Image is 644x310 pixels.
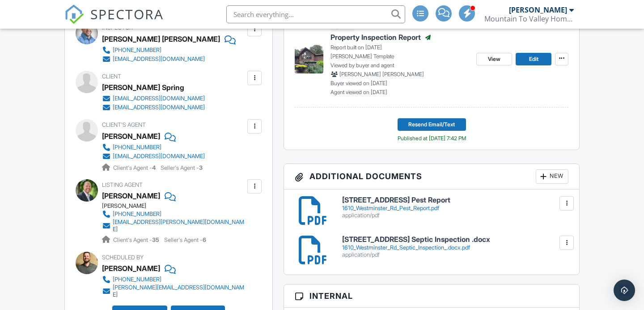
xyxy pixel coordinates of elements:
[342,196,568,219] a: [STREET_ADDRESS] Pest Report 1610_Westminster_Rd_Pest_Report.pdf application/pdf
[284,284,579,308] h3: Internal
[614,280,635,301] div: Open Intercom Messenger
[102,94,205,103] a: [EMAIL_ADDRESS][DOMAIN_NAME]
[113,153,205,160] div: [EMAIL_ADDRESS][DOMAIN_NAME]
[199,164,203,171] strong: 3
[342,236,568,258] a: [STREET_ADDRESS] Septic Inspection .docx 1610_Westminster_Rd_Septic_Inspection_.docx.pdf applicat...
[102,181,143,188] span: Listing Agent
[342,236,568,244] h6: [STREET_ADDRESS] Septic Inspection .docx
[102,262,160,275] div: [PERSON_NAME]
[284,164,579,189] h3: Additional Documents
[102,284,245,298] a: [PERSON_NAME][EMAIL_ADDRESS][DOMAIN_NAME]
[113,164,157,171] span: Client's Agent -
[102,219,245,233] a: [EMAIL_ADDRESS][PERSON_NAME][DOMAIN_NAME]
[102,129,160,143] a: [PERSON_NAME]
[102,143,205,152] a: [PHONE_NUMBER]
[102,275,245,284] a: [PHONE_NUMBER]
[152,237,159,243] strong: 35
[113,237,161,243] span: Client's Agent -
[113,284,245,298] div: [PERSON_NAME][EMAIL_ADDRESS][DOMAIN_NAME]
[342,212,568,219] div: application/pdf
[64,12,164,31] a: SPECTORA
[113,56,205,63] div: [EMAIL_ADDRESS][DOMAIN_NAME]
[113,47,161,54] div: [PHONE_NUMBER]
[90,4,164,23] span: SPECTORA
[164,237,206,243] span: Seller's Agent -
[102,103,205,112] a: [EMAIL_ADDRESS][DOMAIN_NAME]
[102,55,229,64] a: [EMAIL_ADDRESS][DOMAIN_NAME]
[161,164,203,171] span: Seller's Agent -
[102,73,121,80] span: Client
[113,211,161,218] div: [PHONE_NUMBER]
[102,46,229,55] a: [PHONE_NUMBER]
[226,5,405,23] input: Search everything...
[342,251,568,258] div: application/pdf
[484,14,574,23] div: Mountain To Valley Home Inspections, LLC.
[64,4,84,24] img: The Best Home Inspection Software - Spectora
[113,219,245,233] div: [EMAIL_ADDRESS][PERSON_NAME][DOMAIN_NAME]
[102,202,252,210] div: [PERSON_NAME]
[152,164,156,171] strong: 4
[342,205,568,212] div: 1610_Westminster_Rd_Pest_Report.pdf
[102,32,220,46] div: [PERSON_NAME] [PERSON_NAME]
[113,276,161,283] div: [PHONE_NUMBER]
[102,81,184,94] div: [PERSON_NAME] Spring
[113,144,161,151] div: [PHONE_NUMBER]
[102,121,146,128] span: Client's Agent
[113,104,205,111] div: [EMAIL_ADDRESS][DOMAIN_NAME]
[102,254,144,261] span: Scheduled By
[102,189,160,202] a: [PERSON_NAME]
[102,210,245,219] a: [PHONE_NUMBER]
[536,169,568,184] div: New
[342,196,568,204] h6: [STREET_ADDRESS] Pest Report
[102,152,205,161] a: [EMAIL_ADDRESS][DOMAIN_NAME]
[203,237,206,243] strong: 6
[113,95,205,102] div: [EMAIL_ADDRESS][DOMAIN_NAME]
[509,5,567,14] div: [PERSON_NAME]
[342,244,568,251] div: 1610_Westminster_Rd_Septic_Inspection_.docx.pdf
